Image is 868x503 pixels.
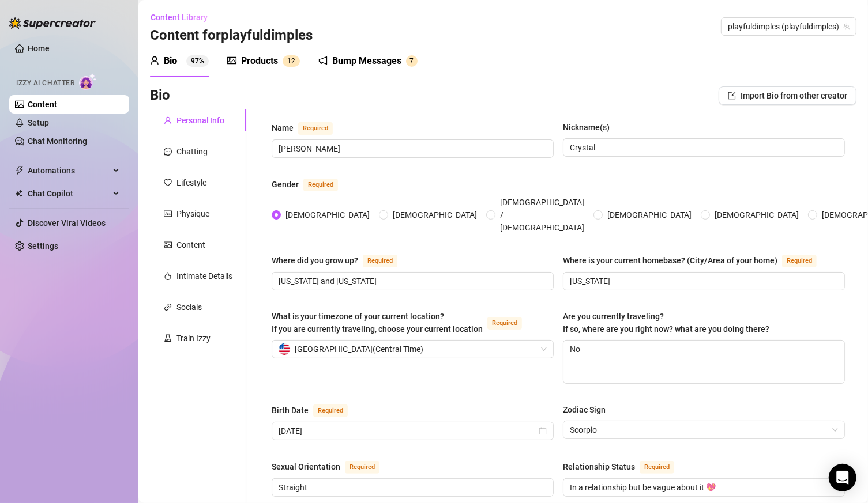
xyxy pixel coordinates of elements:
[164,179,172,187] span: heart
[272,460,392,474] label: Sexual Orientation
[563,121,610,134] div: Nickname(s)
[28,44,50,53] a: Home
[272,178,299,191] div: Gender
[151,13,208,22] span: Content Library
[279,425,536,437] input: Birth Date
[272,121,345,135] label: Name
[570,421,838,438] span: Scorpio
[176,207,209,220] div: Physique
[272,460,340,473] div: Sexual Orientation
[28,137,87,146] a: Chat Monitoring
[164,241,172,249] span: picture
[298,122,333,135] span: Required
[28,218,106,228] a: Discover Viral Videos
[28,241,58,251] a: Settings
[570,275,836,288] input: Where is your current homebase? (City/Area of your home)
[719,86,856,105] button: Import Bio from other creator
[563,312,769,334] span: Are you currently traveling? If so, where are you right now? what are you doing there?
[287,57,291,65] span: 1
[272,404,309,417] div: Birth Date
[176,332,211,345] div: Train Izzy
[28,161,110,180] span: Automations
[28,118,49,127] a: Setup
[164,210,172,218] span: idcard
[563,254,829,267] label: Where is your current homebase? (City/Area of your home)
[563,403,614,416] label: Zodiac Sign
[318,56,328,65] span: notification
[176,301,202,313] div: Socials
[9,17,96,29] img: logo-BBDzfeDw.svg
[710,209,803,221] span: [DEMOGRAPHIC_DATA]
[495,196,589,234] span: [DEMOGRAPHIC_DATA] / [DEMOGRAPHIC_DATA]
[272,177,351,191] label: Gender
[164,303,172,311] span: link
[728,18,850,35] span: playfuldimples (playfuldimples)
[176,270,232,282] div: Intimate Details
[563,460,687,474] label: Relationship Status
[563,121,618,134] label: Nickname(s)
[15,190,22,198] img: Chat Copilot
[176,239,205,251] div: Content
[829,464,856,491] div: Open Intercom Messenger
[281,209,374,221] span: [DEMOGRAPHIC_DATA]
[150,56,159,65] span: user
[150,27,313,45] h3: Content for playfuldimples
[782,255,817,267] span: Required
[640,461,674,474] span: Required
[150,86,170,105] h3: Bio
[410,57,414,65] span: 7
[164,272,172,280] span: fire
[79,73,97,90] img: AI Chatter
[563,403,606,416] div: Zodiac Sign
[164,54,177,68] div: Bio
[227,56,236,65] span: picture
[279,481,544,494] input: Sexual Orientation
[176,176,206,189] div: Lifestyle
[563,460,635,473] div: Relationship Status
[345,461,379,474] span: Required
[728,92,736,100] span: import
[164,334,172,342] span: experiment
[563,341,844,383] textarea: No
[15,166,24,175] span: thunderbolt
[28,184,110,203] span: Chat Copilot
[16,78,74,89] span: Izzy AI Chatter
[279,275,544,288] input: Where did you grow up?
[150,8,217,27] button: Content Library
[164,148,172,156] span: message
[291,57,295,65] span: 2
[176,114,224,127] div: Personal Info
[563,254,777,267] div: Where is your current homebase? (City/Area of your home)
[186,55,209,67] sup: 97%
[28,100,57,109] a: Content
[272,403,360,417] label: Birth Date
[279,343,290,355] img: us
[176,145,208,158] div: Chatting
[303,179,338,191] span: Required
[388,209,482,221] span: [DEMOGRAPHIC_DATA]
[241,54,278,68] div: Products
[332,54,401,68] div: Bump Messages
[487,317,522,330] span: Required
[295,341,423,358] span: [GEOGRAPHIC_DATA] ( Central Time )
[603,209,696,221] span: [DEMOGRAPHIC_DATA]
[272,312,483,334] span: What is your timezone of your current location? If you are currently traveling, choose your curre...
[570,141,836,154] input: Nickname(s)
[272,122,294,134] div: Name
[279,142,544,155] input: Name
[843,23,850,30] span: team
[164,116,172,124] span: user
[741,91,847,100] span: Import Bio from other creator
[272,254,358,267] div: Where did you grow up?
[406,55,418,67] sup: 7
[570,481,836,494] input: Relationship Status
[313,404,348,417] span: Required
[283,55,300,67] sup: 12
[272,254,410,267] label: Where did you grow up?
[363,255,397,267] span: Required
